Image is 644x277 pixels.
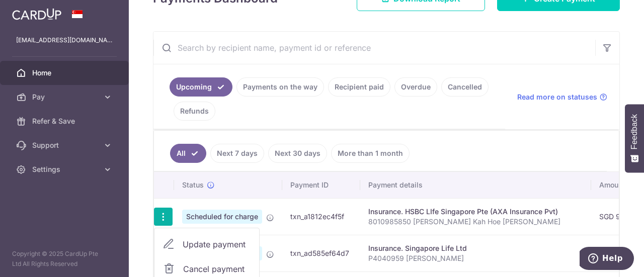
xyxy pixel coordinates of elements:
th: Payment ID [282,172,360,198]
span: Support [32,140,99,150]
div: Insurance. Singapore Life Ltd [368,243,583,253]
span: Refer & Save [32,116,99,126]
span: Scheduled for charge [182,210,262,224]
a: Refunds [174,102,215,121]
a: Payments on the way [236,77,324,97]
a: Read more on statuses [517,92,607,102]
a: Upcoming [170,77,232,97]
p: 8010985850 [PERSON_NAME] Kah Hoe [PERSON_NAME] [368,217,583,227]
a: All [170,144,206,163]
span: Amount [599,180,625,190]
p: [EMAIL_ADDRESS][DOMAIN_NAME] [16,35,113,45]
a: More than 1 month [331,144,410,163]
a: Next 30 days [268,144,327,163]
span: Read more on statuses [517,92,597,102]
div: Insurance. HSBC LIfe Singapore Pte (AXA Insurance Pvt) [368,207,583,217]
td: txn_ad585ef64d7 [282,235,360,271]
a: Overdue [394,77,437,97]
td: txn_a1812ec4f5f [282,198,360,235]
th: Payment details [360,172,591,198]
span: Pay [32,92,99,102]
input: Search by recipient name, payment id or reference [153,32,595,64]
a: Cancelled [441,77,489,97]
iframe: Opens a widget where you can find more information [580,247,634,272]
img: CardUp [12,8,61,20]
span: Settings [32,164,99,174]
span: Feedback [630,114,639,149]
a: Recipient paid [328,77,390,97]
span: Home [32,68,99,78]
button: Feedback - Show survey [625,104,644,172]
a: Next 7 days [210,144,264,163]
span: Status [182,180,204,190]
p: P4040959 [PERSON_NAME] [368,253,583,263]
